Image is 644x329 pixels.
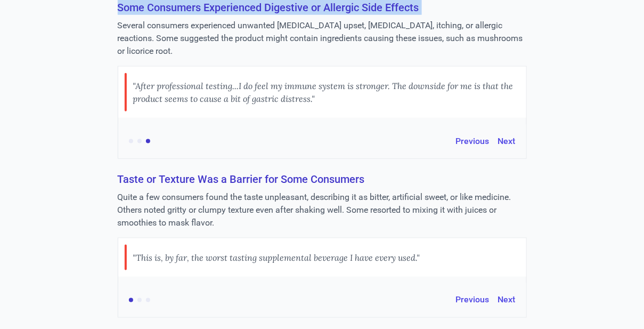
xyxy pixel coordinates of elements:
[146,139,150,143] button: Evidence 3
[456,135,490,148] button: Previous
[118,191,527,229] p: Quite a few consumers found the taste unpleasant, describing it as bitter, artificial sweet, or l...
[137,298,142,302] button: Evidence 2
[137,139,142,143] button: Evidence 2
[118,19,527,58] p: Several consumers experienced unwanted [MEDICAL_DATA] upset, [MEDICAL_DATA], itching, or allergic...
[498,294,516,307] button: Next
[129,139,133,143] button: Evidence 1
[133,73,520,111] div: "After professional testing...I do feel my immune system is stronger. The downside for me is that...
[498,135,516,148] button: Next
[456,294,490,307] button: Previous
[146,298,150,302] button: Evidence 3
[118,172,527,187] h3: Taste or Texture Was a Barrier for Some Consumers
[133,245,420,270] div: "This is, by far, the worst tasting supplemental beverage I have every used."
[129,298,133,302] button: Evidence 1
